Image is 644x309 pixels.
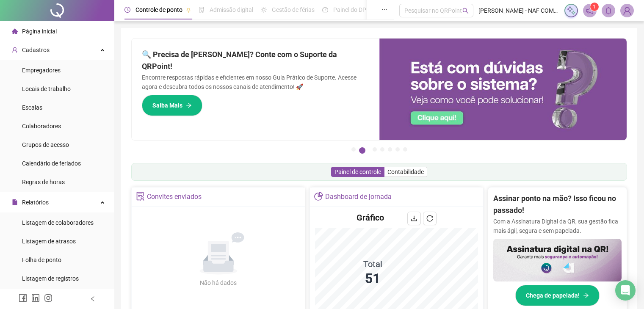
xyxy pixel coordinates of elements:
span: pie-chart [314,192,323,201]
p: Com a Assinatura Digital da QR, sua gestão fica mais ágil, segura e sem papelada. [493,217,622,235]
span: Grupos de acesso [22,141,69,148]
span: arrow-right [583,292,589,298]
span: Escalas [22,104,42,111]
span: bell [605,7,612,14]
span: Painel de controle [334,168,381,175]
span: user-add [12,47,18,53]
span: Gestão de férias [272,6,315,13]
div: Convites enviados [147,190,202,204]
button: 7 [403,147,407,152]
span: left [90,296,96,302]
img: sparkle-icon.fc2bf0ac1784a2077858766a79e2daf3.svg [567,6,576,15]
span: Empregadores [22,67,61,74]
button: Chega de papelada! [515,285,600,306]
div: Open Intercom Messenger [615,280,636,301]
div: Dashboard de jornada [325,190,392,204]
span: linkedin [31,294,40,302]
span: [PERSON_NAME] - NAF COMERCIAL DE ALIMENTOS LTDA [478,6,559,15]
img: banner%2F0cf4e1f0-cb71-40ef-aa93-44bd3d4ee559.png [379,39,627,140]
span: Folha de ponto [22,257,61,263]
span: Painel do DP [333,6,366,13]
span: Controle de ponto [135,6,182,13]
button: 5 [388,147,392,152]
span: file [12,199,18,205]
span: Admissão digital [210,6,253,13]
span: solution [136,192,145,201]
h4: Gráfico [357,212,384,223]
span: pushpin [186,8,191,13]
span: Colaboradores [22,123,61,130]
span: facebook [19,294,27,302]
button: 1 [351,147,356,152]
span: dashboard [322,7,328,13]
span: sun [261,7,267,13]
h2: 🔍 Precisa de [PERSON_NAME]? Conte com o Suporte da QRPoint! [142,49,369,73]
span: Listagem de registros [22,275,79,282]
button: 4 [380,147,384,152]
span: arrow-right [186,102,192,108]
span: search [462,8,469,14]
span: Cadastros [22,47,50,53]
span: Regras de horas [22,179,65,185]
span: Página inicial [22,28,57,35]
span: Saiba Mais [152,101,182,110]
span: Listagem de colaboradores [22,219,94,226]
span: Contabilidade [387,168,424,175]
button: 2 [359,147,365,154]
span: instagram [44,294,53,302]
span: Calendário de feriados [22,160,81,167]
span: home [12,28,18,34]
span: Listagem de atrasos [22,238,76,245]
span: notification [586,7,594,14]
span: Relatórios [22,199,49,206]
span: download [411,215,417,222]
span: ellipsis [381,7,387,13]
sup: 1 [590,3,599,11]
h2: Assinar ponto na mão? Isso ficou no passado! [493,193,622,217]
span: reload [426,215,433,222]
button: 3 [373,147,377,152]
img: 74275 [621,4,633,17]
div: Não há dados [180,278,257,287]
img: banner%2F02c71560-61a6-44d4-94b9-c8ab97240462.png [493,239,622,281]
button: Saiba Mais [142,95,202,116]
button: 6 [395,147,400,152]
span: file-done [199,7,205,13]
span: 1 [593,4,596,10]
span: Chega de papelada! [526,291,580,300]
span: Locais de trabalho [22,86,71,92]
span: clock-circle [124,7,130,13]
p: Encontre respostas rápidas e eficientes em nosso Guia Prático de Suporte. Acesse agora e descubra... [142,73,369,91]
